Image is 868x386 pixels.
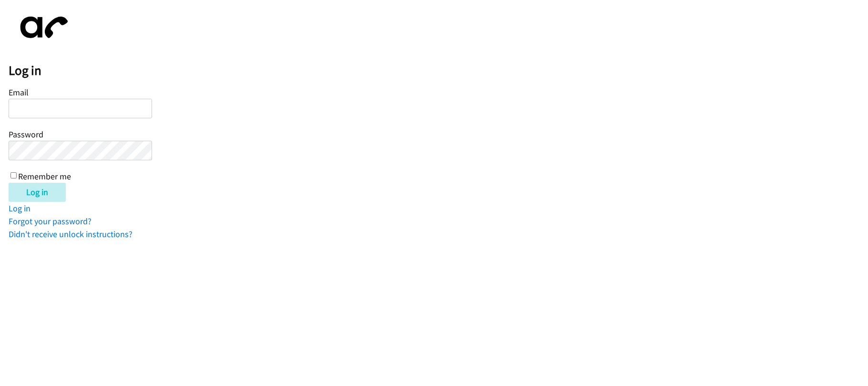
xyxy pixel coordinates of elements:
img: aphone-8a226864a2ddd6a5e75d1ebefc011f4aa8f32683c2d82f3fb0802fe031f96514.svg [9,9,75,46]
a: Forgot your password? [9,216,92,227]
label: Remember me [18,171,71,182]
a: Log in [9,203,31,214]
a: Didn't receive unlock instructions? [9,229,133,240]
input: Log in [9,183,66,202]
label: Password [9,129,43,140]
label: Email [9,87,29,98]
h2: Log in [9,63,868,79]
